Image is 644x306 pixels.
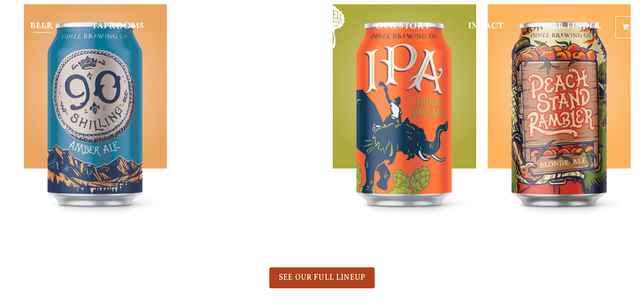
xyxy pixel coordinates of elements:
span: Beer Finder [542,22,602,30]
a: Beer [24,6,60,49]
a: Winery [240,6,290,49]
img: IPA [333,4,476,243]
a: Gear [175,6,214,49]
span: SEE OUR FULL LINEUP [279,273,365,282]
img: 90 Shilling Ale [24,4,167,243]
span: Taprooms [92,22,144,30]
a: Taprooms [85,6,150,49]
span: Winery [246,22,284,30]
img: Lagerado [178,4,321,243]
span: Impact [468,22,503,30]
span: Our Story [376,22,430,30]
span: Beer [30,22,53,30]
span: Gear [182,22,208,30]
img: Peach Stand Rambler [488,4,631,243]
a: Odell Home [316,6,352,49]
a: Beer Finder [535,6,608,49]
a: SEE OUR FULL LINEUP [269,267,375,288]
a: Our Story [369,6,437,49]
a: Impact [462,6,510,49]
